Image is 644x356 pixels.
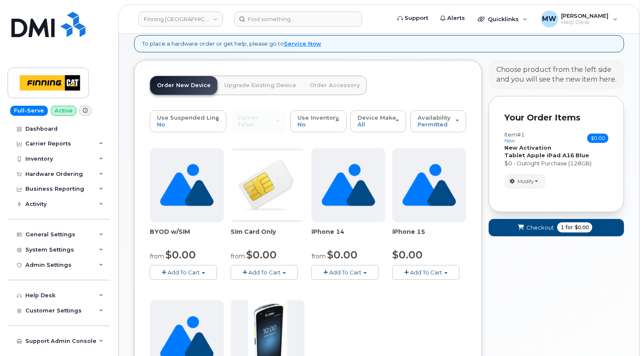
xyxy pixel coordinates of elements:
[142,40,321,48] p: To place a hardware order or get help, please go to
[246,249,277,261] span: $0.00
[447,14,465,22] span: Alerts
[564,224,575,231] span: for
[311,227,385,244] div: iPhone 14
[434,10,471,27] a: Alerts
[391,10,434,27] a: Support
[150,76,217,95] a: Order New Device
[350,110,406,132] button: Device Make All
[358,121,365,128] span: All
[358,114,396,121] span: Device Make
[561,224,564,231] span: 1
[138,11,223,27] a: Finning Canada
[160,148,214,222] img: no_image_found-2caef05468ed5679b831cfe6fc140e25e0c280774317ffc20a367ab7fd17291e.png
[303,76,366,95] a: Order Accessory
[575,152,589,159] strong: Blue
[496,65,616,85] div: Choose product from the left side and you will see the new item here.
[410,110,466,132] button: Availability Permitted
[150,227,224,244] div: BYOD w/SIM
[248,269,281,276] span: Add To Cart
[157,114,219,121] span: Use Suspended Line
[517,131,525,138] span: #1
[392,227,466,244] div: iPhone 15
[405,14,428,22] span: Support
[504,138,515,144] small: new
[150,110,226,132] button: Use Suspended Line No
[234,11,362,27] input: Find something...
[284,40,321,47] a: Service Now
[157,121,165,128] span: No
[561,19,609,26] span: Help Desk
[392,265,460,280] button: Add To Cart
[329,269,361,276] span: Add To Cart
[217,76,303,95] a: Upgrade Existing Device
[311,265,379,280] button: Add To Cart
[504,112,608,124] p: Your Order Items
[418,114,451,121] span: Availability
[517,178,534,185] span: Modify
[504,152,574,159] strong: Tablet Apple iPad A16
[410,269,442,276] span: Add To Cart
[297,114,339,121] span: Use Inventory
[561,12,609,19] span: [PERSON_NAME]
[504,174,545,189] button: Modify
[165,249,196,261] span: $0.00
[488,16,519,22] span: Quicklinks
[290,110,346,132] button: Use Inventory No
[311,252,326,260] small: from
[150,252,164,260] small: from
[489,219,624,236] button: Checkout 1 for $0.00
[504,131,525,144] h3: Item
[504,159,608,167] div: $0 - Outright Purchase (128GB)
[297,121,305,128] span: No
[327,249,358,261] span: $0.00
[231,151,305,220] img: ______________2020-08-11___23.11.32.png
[231,265,298,280] button: Add To Cart
[231,227,305,244] div: Sim Card Only
[587,134,608,143] span: $0.00
[535,11,624,27] div: Matthew Walshe
[322,148,375,222] img: no_image_found-2caef05468ed5679b831cfe6fc140e25e0c280774317ffc20a367ab7fd17291e.png
[402,148,456,222] img: no_image_found-2caef05468ed5679b831cfe6fc140e25e0c280774317ffc20a367ab7fd17291e.png
[542,14,557,24] span: MW
[392,249,423,261] span: $0.00
[418,121,448,128] span: Permitted
[504,144,551,151] strong: New Activation
[231,252,245,260] small: from
[472,11,534,27] div: Quicklinks
[168,269,200,276] span: Add To Cart
[575,224,589,231] span: $0.00
[150,265,217,280] button: Add To Cart
[526,224,554,232] span: Checkout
